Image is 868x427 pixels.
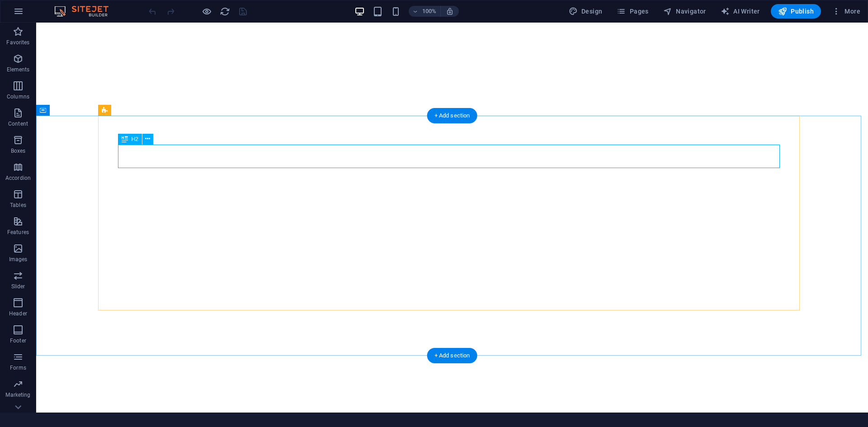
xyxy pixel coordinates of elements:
[11,283,25,290] p: Slider
[201,6,212,17] button: Click here to leave preview mode and continue editing
[832,7,860,16] span: More
[569,7,603,16] span: Design
[7,66,30,73] p: Elements
[427,348,477,363] div: + Add section
[220,6,230,17] i: Reload page
[9,256,28,263] p: Images
[427,108,477,123] div: + Add section
[721,7,760,16] span: AI Writer
[565,4,606,19] div: Design (Ctrl+Alt+Y)
[9,310,27,317] p: Header
[778,7,814,16] span: Publish
[7,93,29,100] p: Columns
[8,120,28,127] p: Content
[132,136,138,142] span: H2
[5,391,30,399] p: Marketing
[52,6,120,17] img: Editor Logo
[6,39,29,46] p: Favorites
[422,6,437,17] h6: 100%
[446,7,454,15] i: On resize automatically adjust zoom level to fit chosen device.
[717,4,764,19] button: AI Writer
[10,202,26,209] p: Tables
[7,229,29,236] p: Features
[11,147,26,155] p: Boxes
[660,4,710,19] button: Navigator
[828,4,864,19] button: More
[617,7,648,16] span: Pages
[663,7,706,16] span: Navigator
[10,364,26,371] p: Forms
[613,4,652,19] button: Pages
[219,6,230,17] button: reload
[10,337,26,344] p: Footer
[771,4,821,19] button: Publish
[409,6,441,17] button: 100%
[5,174,31,182] p: Accordion
[565,4,606,19] button: Design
